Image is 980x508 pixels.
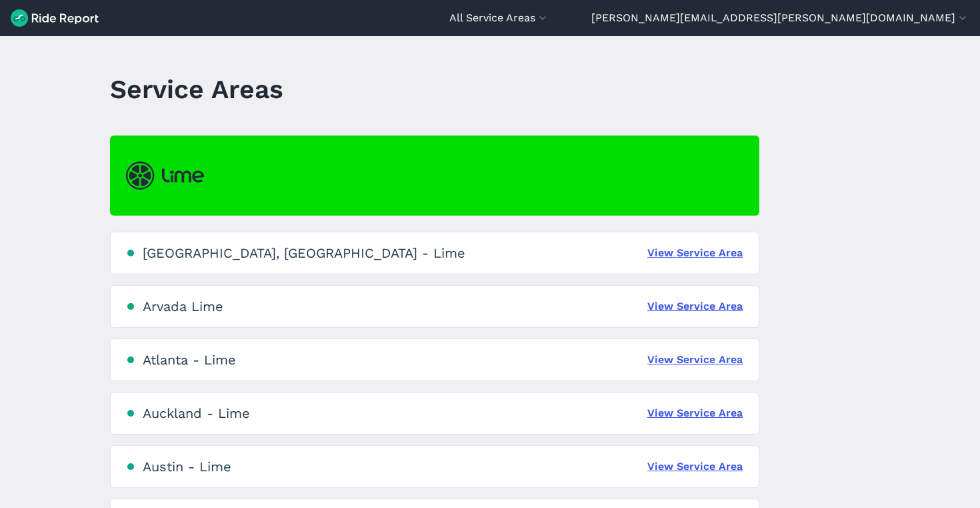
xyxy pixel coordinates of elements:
button: All Service Areas [449,10,549,26]
a: View Service Area [647,459,743,475]
img: Lime [126,162,204,190]
a: View Service Area [647,298,743,314]
a: View Service Area [647,352,743,368]
div: Arvada Lime [143,298,223,314]
div: Austin - Lime [143,459,231,475]
a: View Service Area [647,405,743,421]
div: [GEOGRAPHIC_DATA], [GEOGRAPHIC_DATA] - Lime [143,245,465,261]
div: Atlanta - Lime [143,352,236,368]
div: Auckland - Lime [143,405,250,421]
button: [PERSON_NAME][EMAIL_ADDRESS][PERSON_NAME][DOMAIN_NAME] [591,10,969,26]
h1: Service Areas [110,71,283,107]
a: View Service Area [647,245,743,261]
img: Ride Report [11,9,99,27]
